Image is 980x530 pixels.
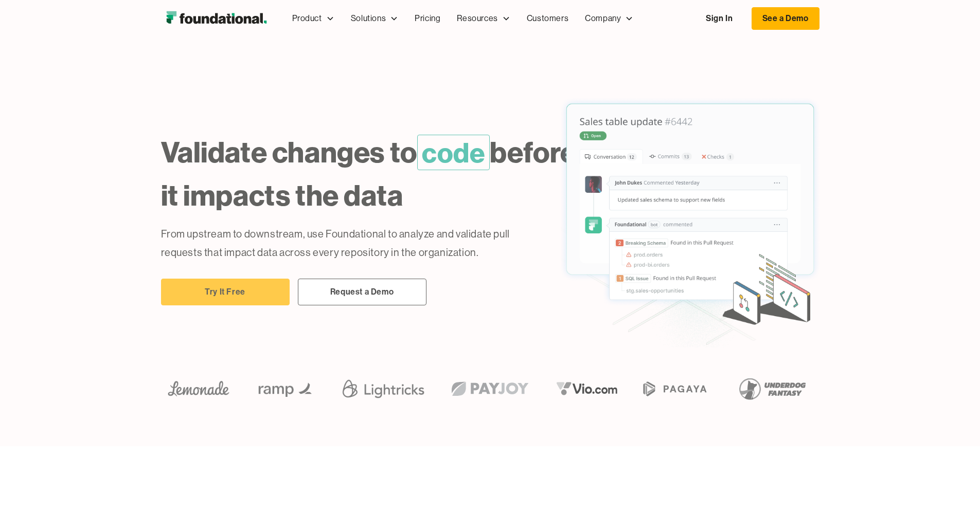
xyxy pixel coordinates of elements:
[343,2,406,35] div: Solutions
[161,279,290,305] a: Try It Free
[457,12,497,25] div: Resources
[351,12,386,25] div: Solutions
[417,135,490,170] span: code
[752,7,819,30] a: See a Demo
[449,2,518,35] div: Resources
[585,12,621,25] div: Company
[406,2,449,35] a: Pricing
[637,372,713,405] img: Pagaya Logo
[731,372,813,405] img: Underdog Fantasy Logo
[251,372,322,405] img: Ramp Logo
[549,372,625,405] img: vio logo
[161,225,544,262] p: From upstream to downstream, use Foundational to analyze and validate pull requests that impact d...
[161,8,272,29] img: Foundational Logo
[161,131,580,217] h1: Validate changes to before it impacts the data
[696,8,743,29] a: Sign In
[519,2,577,35] a: Customers
[338,372,428,405] img: Lightricks Logo
[292,12,322,25] div: Product
[577,2,642,35] div: Company
[161,372,237,405] img: Lemonade Logo
[161,8,272,29] a: home
[298,279,426,305] a: Request a Demo
[284,2,343,35] div: Product
[443,372,537,405] img: Payjoy logo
